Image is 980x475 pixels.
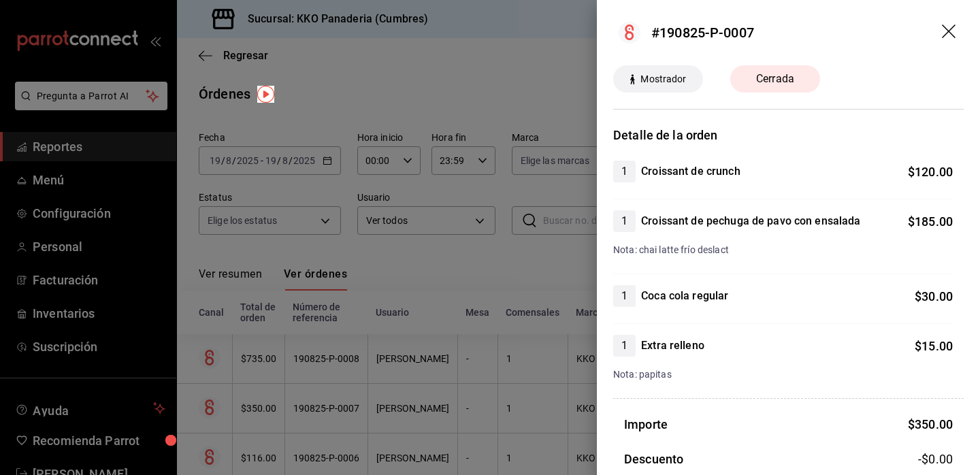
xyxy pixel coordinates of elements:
span: Nota: papitas [613,369,672,380]
h3: Importe [624,415,668,433]
span: 1 [613,163,636,180]
span: $ 30.00 [915,289,953,304]
h4: Croissant de crunch [641,163,740,180]
span: $ 350.00 [908,417,953,431]
span: 1 [613,288,636,304]
button: drag [942,24,958,41]
h3: Detalle de la orden [613,126,964,144]
span: 1 [613,338,636,354]
span: 1 [613,213,636,229]
h4: Croissant de pechuga de pavo con ensalada [641,213,860,229]
span: Mostrador [635,72,691,86]
h4: Coca cola regular [641,288,728,304]
div: #190825-P-0007 [651,22,754,43]
span: $ 120.00 [908,165,953,179]
span: -$0.00 [918,450,953,468]
span: $ 15.00 [915,339,953,353]
img: Tooltip marker [257,86,274,103]
span: Cerrada [748,71,802,87]
h4: Extra relleno [641,338,704,354]
span: Nota: chai latte frío deslact [613,244,729,255]
h3: Descuento [624,450,683,468]
span: $ 185.00 [908,214,953,229]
